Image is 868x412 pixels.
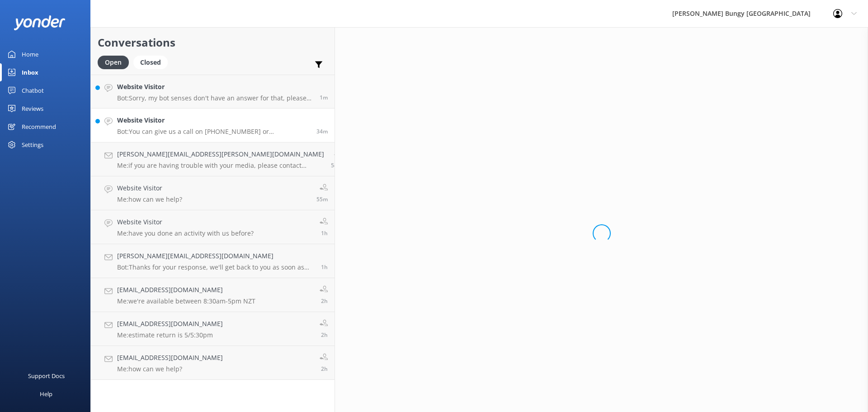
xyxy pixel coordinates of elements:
h4: [PERSON_NAME][EMAIL_ADDRESS][DOMAIN_NAME] [117,251,314,261]
p: Me: estimate return is 5/5:30pm [117,331,223,339]
img: yonder-white-logo.png [14,15,66,30]
div: Support Docs [28,367,65,385]
p: Bot: Sorry, my bot senses don't have an answer for that, please try and rephrase your question, I... [117,94,313,102]
span: Sep 16 2025 11:34am (UTC +12:00) Pacific/Auckland [316,195,328,203]
h4: Website Visitor [117,82,313,92]
p: Bot: You can give us a call on [PHONE_NUMBER] or [PHONE_NUMBER] to chat with a crew member. Our o... [117,128,310,136]
span: Sep 16 2025 10:35am (UTC +12:00) Pacific/Auckland [321,263,328,271]
span: Sep 16 2025 11:55am (UTC +12:00) Pacific/Auckland [316,128,328,135]
p: Me: we're available between 8:30am-5pm NZT [117,297,255,305]
div: Chatbot [22,81,44,99]
p: Me: if you are having trouble with your media, please contact [EMAIL_ADDRESS][DOMAIN_NAME] [117,161,324,170]
a: [PERSON_NAME][EMAIL_ADDRESS][DOMAIN_NAME]Bot:Thanks for your response, we'll get back to you as s... [91,244,335,278]
a: Website VisitorBot:You can give us a call on [PHONE_NUMBER] or [PHONE_NUMBER] to chat with a crew... [91,109,335,142]
a: Website VisitorBot:Sorry, my bot senses don't have an answer for that, please try and rephrase yo... [91,75,335,109]
a: [EMAIL_ADDRESS][DOMAIN_NAME]Me:we're available between 8:30am-5pm NZT2h [91,278,335,312]
div: Reviews [22,99,43,118]
div: Open [98,56,129,69]
h2: Conversations [98,34,328,51]
a: Closed [133,57,172,67]
p: Me: have you done an activity with us before? [117,229,254,237]
span: Sep 16 2025 09:34am (UTC +12:00) Pacific/Auckland [321,297,328,305]
a: [PERSON_NAME][EMAIL_ADDRESS][PERSON_NAME][DOMAIN_NAME]Me:if you are having trouble with your medi... [91,142,335,176]
div: Inbox [22,63,38,81]
a: [EMAIL_ADDRESS][DOMAIN_NAME]Me:how can we help?2h [91,346,335,380]
h4: Website Visitor [117,183,182,193]
div: Help [40,385,52,403]
h4: [EMAIL_ADDRESS][DOMAIN_NAME] [117,353,223,363]
h4: [EMAIL_ADDRESS][DOMAIN_NAME] [117,285,255,295]
p: Bot: Thanks for your response, we'll get back to you as soon as we can during opening hours. [117,263,314,271]
a: Open [98,57,133,67]
a: [EMAIL_ADDRESS][DOMAIN_NAME]Me:estimate return is 5/5:30pm2h [91,312,335,346]
h4: [PERSON_NAME][EMAIL_ADDRESS][PERSON_NAME][DOMAIN_NAME] [117,149,324,159]
span: Sep 16 2025 10:47am (UTC +12:00) Pacific/Auckland [321,229,328,237]
span: Sep 16 2025 11:35am (UTC +12:00) Pacific/Auckland [331,161,342,169]
a: Website VisitorMe:have you done an activity with us before?1h [91,210,335,244]
span: Sep 16 2025 12:29pm (UTC +12:00) Pacific/Auckland [320,94,328,101]
span: Sep 16 2025 09:33am (UTC +12:00) Pacific/Auckland [321,331,328,339]
div: Recommend [22,118,56,136]
h4: [EMAIL_ADDRESS][DOMAIN_NAME] [117,319,223,329]
div: Closed [133,56,168,69]
div: Home [22,45,38,63]
span: Sep 16 2025 09:31am (UTC +12:00) Pacific/Auckland [321,365,328,373]
div: Settings [22,136,43,154]
p: Me: how can we help? [117,365,223,373]
h4: Website Visitor [117,115,310,125]
a: Website VisitorMe:how can we help?55m [91,176,335,210]
p: Me: how can we help? [117,195,182,204]
h4: Website Visitor [117,217,254,227]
